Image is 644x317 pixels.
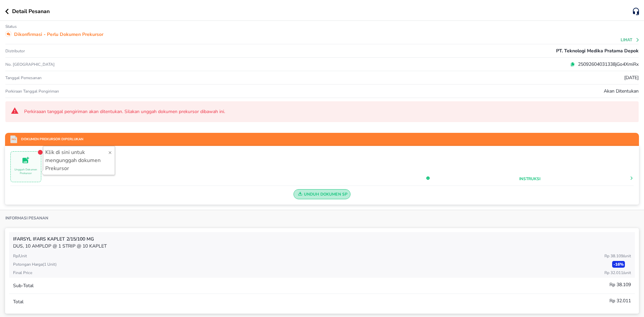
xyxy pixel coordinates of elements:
[13,253,27,259] p: Rp/Unit
[5,62,216,67] p: No. [GEOGRAPHIC_DATA]
[13,282,34,289] p: Sub-Total
[624,74,639,81] p: [DATE]
[623,270,631,275] span: / Unit
[623,253,631,259] span: / Unit
[5,215,48,221] p: Informasi Pesanan
[13,298,23,305] p: Total
[13,243,631,250] p: DUS, 10 AMPLOP @ 1 STRIP @ 10 KAPLET
[11,168,41,175] p: Unggah Dokumen Prekursor
[13,261,57,267] p: Potongan harga ( 1 Unit )
[604,88,639,95] p: Akan ditentukan
[13,270,32,276] p: Final Price
[604,270,631,276] p: Rp 32.011
[519,176,540,182] button: Instruksi
[612,261,625,268] p: - 16 %
[14,31,103,38] p: Dikonfirmasi - Perlu Dokumen Prekursor
[12,7,50,15] p: Detail Pesanan
[609,281,631,288] p: Rp 38.109
[604,253,631,259] p: Rp 38.109
[13,235,631,243] p: IFARSYL Ifars KAPLET 2/15/100 MG
[5,48,25,54] p: Distributor
[5,24,17,29] p: Status
[609,297,631,304] p: Rp 32.011
[17,137,83,142] p: Dokumen Prekursor Diperlukan
[293,189,351,199] button: Unduh Dokumen SP
[5,75,42,81] p: Tanggal pemesanan
[297,190,348,199] span: Unduh Dokumen SP
[556,47,639,54] p: PT. Teknologi Medika Pratama Depok
[45,148,108,172] p: Klik di sini untuk mengunggah dokumen Prekursor
[24,108,633,115] span: Perkiraaan tanggal pengiriman akan ditentukan. Silakan unggah dokumen prekursor dibawah ini.
[621,38,640,42] button: Lihat
[5,89,59,94] p: Perkiraan Tanggal Pengiriman
[575,61,639,68] p: 25092604031338jGo4XmiRx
